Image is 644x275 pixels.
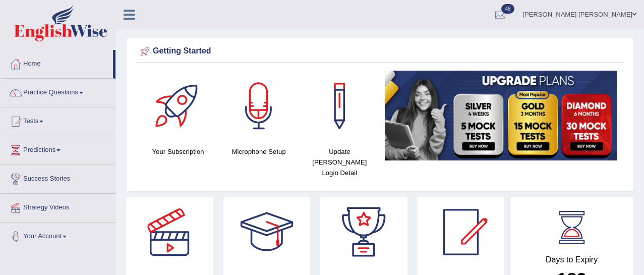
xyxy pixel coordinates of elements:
a: Practice Questions [1,79,115,104]
img: small5.jpg [385,71,617,160]
a: Home [1,50,113,75]
a: Strategy Videos [1,194,115,219]
h4: Microphone Setup [223,146,294,157]
span: 48 [501,4,514,14]
a: Your Account [1,223,115,248]
h4: Your Subscription [143,146,213,157]
div: Getting Started [138,44,622,59]
a: Tests [1,107,115,133]
h4: Days to Expiry [521,255,622,264]
h4: Update [PERSON_NAME] Login Detail [304,146,375,178]
a: Predictions [1,136,115,161]
a: Success Stories [1,165,115,190]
